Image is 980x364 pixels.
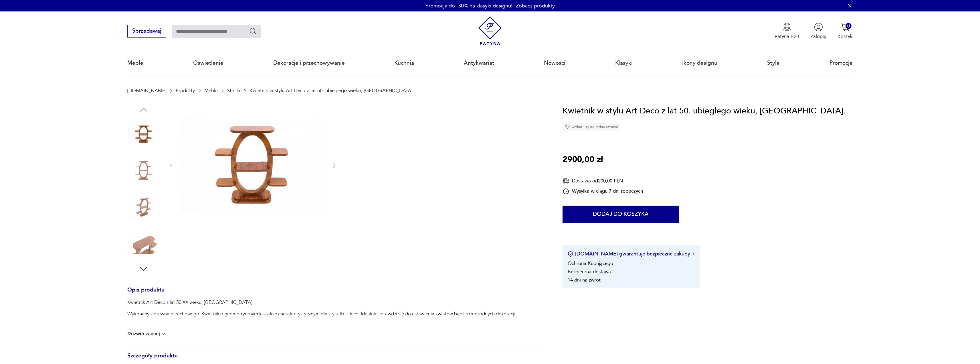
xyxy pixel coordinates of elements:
[193,50,223,76] a: Oświetlenie
[127,154,160,187] img: Zdjęcie produktu Kwietnik w stylu Art Deco z lat 50. ubiegłego wieku, Polska.
[810,23,826,40] button: Zaloguj
[127,331,166,337] button: Rozwiń więcej
[767,50,780,76] a: Style
[563,188,643,195] div: Wysyłka w ciągu 7 dni roboczych
[615,50,633,76] a: Klasyki
[127,288,546,299] h3: Opis produktu
[127,227,160,260] img: Zdjęcie produktu Kwietnik w stylu Art Deco z lat 50. ubiegłego wieku, Polska.
[127,50,143,76] a: Meble
[273,50,345,76] a: Dekoracje i przechowywanie
[775,33,799,40] p: Patyna B2B
[565,124,570,129] img: Ikona diamentu
[464,50,494,76] a: Antykwariat
[127,25,166,38] button: Sprzedawaj
[563,177,569,184] img: Ikona dostawy
[249,27,257,35] button: Szukaj
[544,50,565,76] a: Nowości
[775,23,799,40] a: Ikona medaluPatyna B2B
[161,331,166,337] img: chevron down
[841,23,850,32] img: Ikona koszyka
[127,310,516,317] p: Wykonany z drewna orzechowego. Kwietnik o geometrycznym kształcie charakterystycznym dla stylu Ar...
[127,118,160,150] img: Zdjęcie produktu Kwietnik w stylu Art Deco z lat 50. ubiegłego wieku, Polska.
[568,250,694,257] button: [DOMAIN_NAME] gwarantuje bezpieczne zakupy
[127,29,166,34] a: Sprzedawaj
[127,299,516,306] p: Kwietnik Art Deco z lat 50 XX wieku, [GEOGRAPHIC_DATA].
[563,177,643,184] div: Dostawa od 200,00 PLN
[127,88,166,93] a: [DOMAIN_NAME]
[568,277,601,283] li: 14 dni na zwrot
[181,105,324,226] img: Zdjęcie produktu Kwietnik w stylu Art Deco z lat 50. ubiegłego wieku, Polska.
[568,260,613,267] li: Ochrona Kupującego
[476,16,504,45] img: Patyna - sklep z meblami i dekoracjami vintage
[127,191,160,223] img: Zdjęcie produktu Kwietnik w stylu Art Deco z lat 50. ubiegłego wieku, Polska.
[516,2,555,9] a: Zobacz produkty
[425,2,512,9] p: Promocja do -30% na klasyki designu!
[563,105,846,118] h1: Kwietnik w stylu Art Deco z lat 50. ubiegłego wieku, [GEOGRAPHIC_DATA].
[563,123,620,131] div: Unikat - tylko jedna sztuka!
[127,322,516,329] p: [PERSON_NAME] bardzo dobry.
[693,253,694,255] img: Ikona strzałki w prawo
[829,50,853,76] a: Promocje
[682,50,717,76] a: Ikony designu
[775,23,799,40] button: Patyna B2B
[783,23,791,32] img: Ikona medalu
[838,33,853,40] p: Koszyk
[176,88,195,93] a: Produkty
[838,23,853,40] button: 0Koszyk
[563,153,603,166] p: 2900,00 zł
[563,206,679,223] button: Dodaj do koszyka
[814,23,823,32] img: Ikonka użytkownika
[204,88,218,93] a: Meble
[568,251,573,257] img: Ikona certyfikatu
[846,23,852,29] div: 0
[568,268,611,275] li: Bezpieczna dostawa
[394,50,414,76] a: Kuchnia
[227,88,240,93] a: Stoliki
[810,33,826,40] p: Zaloguj
[250,88,414,93] p: Kwietnik w stylu Art Deco z lat 50. ubiegłego wieku, [GEOGRAPHIC_DATA].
